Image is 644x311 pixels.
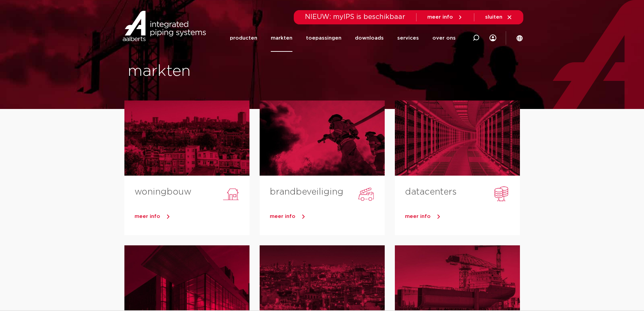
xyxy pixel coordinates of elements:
a: datacenters [405,187,457,196]
span: meer info [427,15,453,20]
span: meer info [270,214,295,219]
a: markten [271,24,292,52]
a: downloads [355,24,384,52]
a: meer info [405,212,520,222]
a: over ons [432,24,456,52]
a: producten [230,24,257,52]
a: meer info [427,14,463,20]
a: woningbouw [135,187,191,196]
a: toepassingen [306,24,341,52]
a: services [397,24,419,52]
nav: Menu [230,24,456,52]
div: my IPS [490,24,496,52]
span: sluiten [485,15,502,20]
a: brandbeveiliging [270,187,343,196]
span: meer info [135,214,160,219]
span: meer info [405,214,431,219]
span: NIEUW: myIPS is beschikbaar [305,14,405,20]
a: sluiten [485,14,512,20]
a: meer info [135,212,249,222]
a: meer info [270,212,385,222]
h1: markten [128,61,319,82]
